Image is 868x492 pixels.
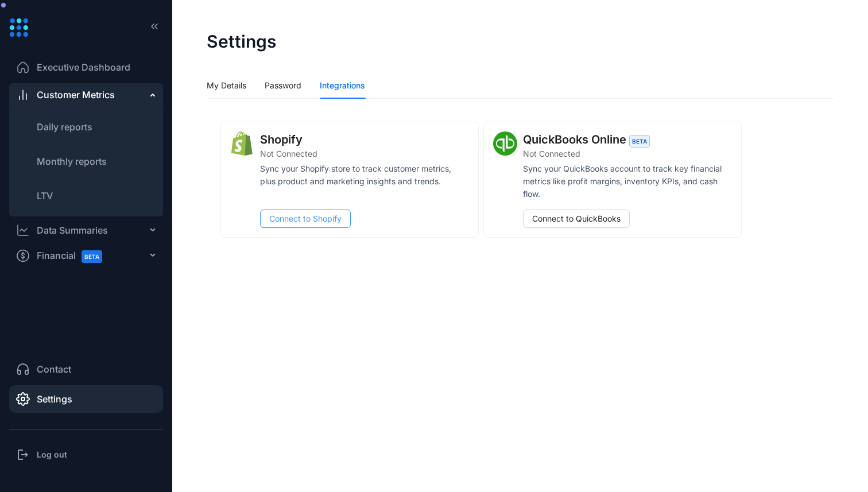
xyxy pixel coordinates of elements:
span: Connect to Shopify [269,212,342,225]
span: Not Connected [523,148,580,160]
span: Customer Metrics [37,88,115,102]
div: Data Summaries [37,223,108,237]
span: Settings [37,392,72,406]
article: Sync your Shopify store to track customer metrics, plus product and marketing insights and trends. [260,162,463,200]
span: Connect to QuickBooks [532,212,621,225]
div: My Details [207,79,246,92]
article: Sync your QuickBooks account to track key financial metrics like profit margins, inventory KPIs, ... [523,162,726,200]
span: Not Connected [260,148,317,160]
button: Connect to Shopify [260,210,351,228]
span: LTV [37,190,53,202]
div: QuickBooks Online [523,131,657,148]
div: Password [265,79,301,92]
div: Shopify [260,131,303,148]
header: Settings [189,17,851,65]
h3: Log out [37,449,67,460]
span: Executive Dashboard [37,60,130,74]
span: BETA [629,135,650,148]
span: BETA [82,250,102,263]
span: Contact [37,362,71,376]
button: Connect to QuickBooks [523,210,630,228]
span: Monthly reports [37,156,107,167]
span: Financial [37,243,113,269]
div: Integrations [320,79,365,92]
span: Daily reports [37,121,92,133]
